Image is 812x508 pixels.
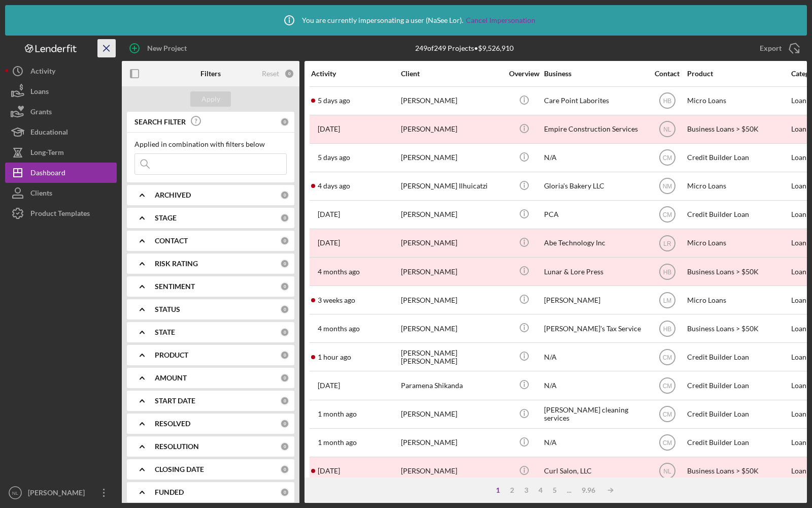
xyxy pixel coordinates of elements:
text: CM [662,154,672,162]
time: 2025-07-08 20:34 [318,239,340,247]
button: Product Templates [5,203,117,224]
div: 0 [280,419,289,428]
div: Credit Builder Loan [687,401,789,428]
b: RESOLUTION [155,442,199,451]
div: [PERSON_NAME] [401,287,502,313]
div: Credit Builder Loan [687,429,789,456]
time: 2025-08-15 01:32 [318,296,355,304]
div: 9.96 [577,486,600,494]
b: STATUS [155,305,180,313]
div: Micro Loans [687,230,789,257]
div: [PERSON_NAME] [544,287,646,313]
b: RISK RATING [155,260,198,268]
button: Dashboard [5,163,117,183]
div: PCA [544,201,646,228]
div: Client [401,70,502,78]
div: [PERSON_NAME] [401,258,502,285]
div: 1 [491,486,505,494]
text: HB [663,268,671,275]
div: 0 [280,465,289,474]
button: Apply [190,91,231,107]
b: RESOLVED [155,420,190,428]
div: 0 [280,442,289,451]
div: Lunar & Lore Press [544,258,646,285]
div: 249 of 249 Projects • $9,526,910 [415,44,514,52]
text: NM [662,183,672,190]
div: 0 [284,69,294,79]
time: 2025-09-02 16:25 [318,353,351,361]
div: Curl Salon, LLC [544,458,646,485]
b: FUNDED [155,488,184,496]
div: Credit Builder Loan [687,201,789,228]
div: N/A [544,429,646,456]
time: 2025-08-28 21:15 [318,153,350,162]
div: [PERSON_NAME] [401,144,502,171]
div: Micro Loans [687,287,789,313]
div: Educational [30,122,68,145]
time: 2025-07-10 19:36 [318,125,340,133]
div: [PERSON_NAME]'s Tax Service [544,315,646,342]
time: 2025-08-02 22:37 [318,410,357,418]
text: HB [663,98,671,105]
text: LR [663,240,671,247]
div: [PERSON_NAME] [25,483,91,505]
div: N/A [544,343,646,370]
b: Filters [200,70,221,78]
div: Activity [30,61,55,84]
div: Loans [30,81,49,104]
div: Applied in combination with filters below [134,140,287,148]
b: STAGE [155,214,177,222]
div: Empire Construction Services [544,116,646,143]
div: New Project [147,38,187,58]
text: CM [662,354,672,361]
div: Clients [30,183,52,206]
div: Overview [505,70,543,78]
div: 2 [505,486,519,494]
button: Clients [5,183,117,203]
div: Business [544,70,646,78]
div: [PERSON_NAME] [401,458,502,485]
div: 0 [280,213,289,223]
div: Business Loans > $50K [687,315,789,342]
time: 2025-08-28 20:48 [318,97,350,105]
div: Export [760,38,782,58]
div: Paramena Shikanda [401,372,502,399]
div: 0 [280,236,289,245]
div: [PERSON_NAME] Ilhuicatzi [401,173,502,200]
div: Apply [201,91,220,107]
button: Export [750,38,807,58]
div: ... [562,486,577,494]
div: You are currently impersonating a user ( NaSee Lor ). [277,8,535,33]
b: SENTIMENT [155,282,195,291]
time: 2025-04-23 16:20 [318,325,360,333]
button: Grants [5,102,117,122]
div: Contact [648,70,686,78]
div: 0 [280,351,289,360]
div: Business Loans > $50K [687,258,789,285]
div: [PERSON_NAME] [401,87,502,114]
button: Activity [5,61,117,81]
b: ARCHIVED [155,191,191,199]
div: 0 [280,305,289,314]
button: Educational [5,122,117,142]
div: Product [687,70,789,78]
div: Credit Builder Loan [687,144,789,171]
div: Grants [30,102,52,124]
text: CM [662,411,672,418]
div: [PERSON_NAME] [401,230,502,257]
div: 0 [280,328,289,337]
div: 0 [280,282,289,291]
div: [PERSON_NAME] [401,201,502,228]
div: [PERSON_NAME] [PERSON_NAME] [401,343,502,370]
div: 4 [533,486,548,494]
div: Credit Builder Loan [687,343,789,370]
button: New Project [122,38,197,58]
div: 5 [548,486,562,494]
text: NL [12,490,19,496]
div: Care Point Laborites [544,87,646,114]
div: 0 [280,373,289,383]
a: Cancel Impersonation [466,16,535,24]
